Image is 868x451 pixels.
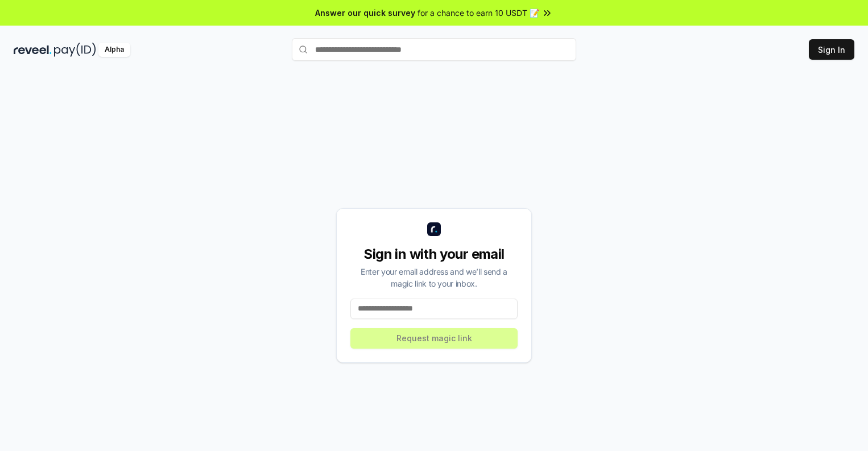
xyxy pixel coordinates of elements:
[14,43,52,57] img: reveel_dark
[350,245,518,263] div: Sign in with your email
[418,7,539,19] span: for a chance to earn 10 USDT 📝
[427,222,441,236] img: logo_small
[350,266,518,289] div: Enter your email address and we’ll send a magic link to your inbox.
[98,43,130,57] div: Alpha
[54,43,96,57] img: pay_id
[315,7,415,19] span: Answer our quick survey
[809,39,854,60] button: Sign In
